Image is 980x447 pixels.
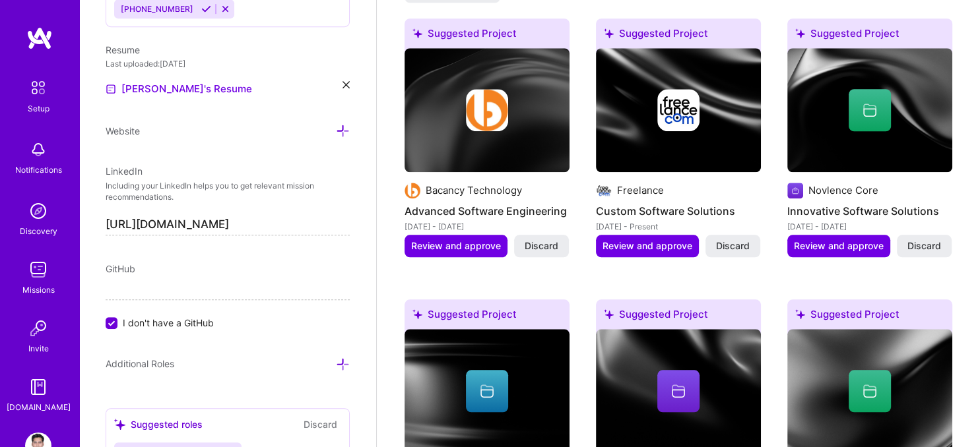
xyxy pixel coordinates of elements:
div: Notifications [15,163,62,177]
div: Suggested Project [596,18,761,53]
span: Review and approve [794,239,884,253]
h4: Custom Software Solutions [596,202,761,220]
div: [DATE] - [DATE] [405,220,570,233]
div: Bacancy Technology [426,183,522,197]
span: Review and approve [603,239,692,253]
img: guide book [25,374,51,400]
i: icon SuggestedTeams [795,309,805,319]
span: Additional Roles [106,358,174,369]
img: setup [24,74,52,102]
img: Resume [106,84,116,94]
div: Setup [28,102,49,115]
div: Novlence Core [808,183,878,197]
i: Accept [201,4,211,14]
span: I don't have a GitHub [123,316,214,330]
img: Company logo [657,89,700,131]
i: icon Close [343,81,350,88]
div: Freelance [617,183,664,197]
i: Reject [220,4,230,14]
span: LinkedIn [106,165,143,177]
div: Discovery [20,224,57,238]
div: Missions [22,283,55,297]
i: icon SuggestedTeams [795,28,805,38]
i: icon SuggestedTeams [604,309,614,319]
div: Suggested roles [114,417,203,431]
div: Suggested Project [787,18,952,53]
h4: Advanced Software Engineering [405,202,570,220]
img: Company logo [787,183,803,198]
button: Discard [514,235,569,257]
button: Review and approve [405,235,507,257]
div: Invite [28,342,49,355]
div: [DATE] - Present [596,220,761,233]
div: Suggested Project [596,299,761,334]
img: teamwork [25,256,51,283]
i: icon SuggestedTeams [412,28,422,38]
span: Resume [106,44,140,55]
button: Discard [705,235,760,257]
div: Last uploaded: [DATE] [106,57,350,71]
img: logo [26,26,53,50]
span: [PHONE_NUMBER] [121,4,193,14]
i: icon SuggestedTeams [114,419,125,430]
i: icon SuggestedTeams [412,309,422,319]
img: cover [596,48,761,172]
img: Company logo [596,183,612,198]
a: [PERSON_NAME]'s Resume [106,81,252,97]
span: Discard [716,239,750,253]
p: Including your LinkedIn helps you to get relevant mission recommendations. [106,181,350,203]
img: Company logo [466,89,508,131]
span: Discard [525,239,558,253]
span: Review and approve [411,239,501,253]
span: Discard [907,239,941,253]
img: cover [787,48,952,172]
div: [DOMAIN_NAME] [7,400,71,414]
img: cover [405,48,570,172]
div: [DATE] - [DATE] [787,220,952,233]
i: icon SuggestedTeams [604,28,614,38]
button: Discard [300,417,341,432]
span: GitHub [106,263,135,274]
img: Invite [25,315,51,342]
div: Suggested Project [405,18,570,53]
button: Review and approve [596,235,699,257]
img: Company logo [405,183,420,198]
div: Suggested Project [405,299,570,334]
img: bell [25,136,51,163]
span: Website [106,125,140,136]
button: Discard [897,235,952,257]
button: Review and approve [787,235,890,257]
img: discovery [25,198,51,224]
div: Suggested Project [787,299,952,334]
h4: Innovative Software Solutions [787,202,952,220]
